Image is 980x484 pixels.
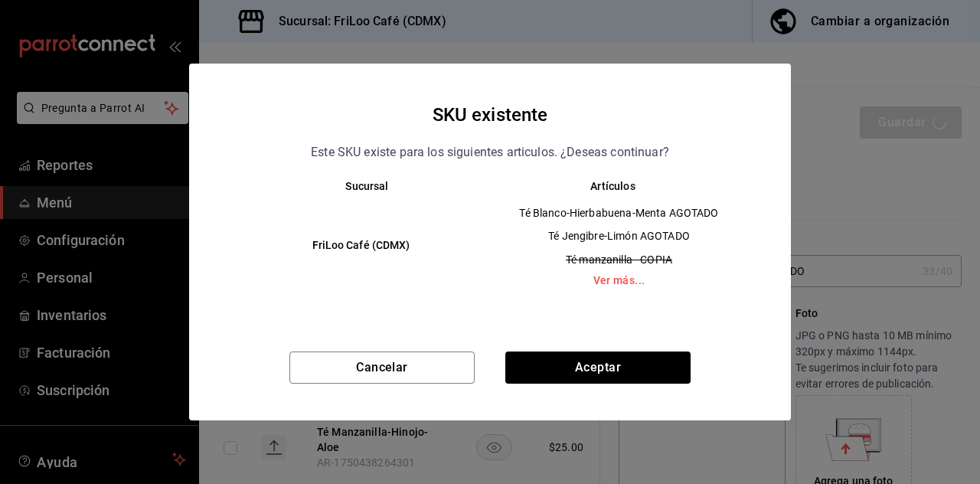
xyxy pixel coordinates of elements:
h6: FriLoo Café (CDMX) [244,237,478,254]
span: Té Blanco-Hierbabuena-Menta AGOTADO [503,205,735,221]
button: Aceptar [505,352,691,384]
h4: SKU existente [433,100,548,129]
a: Ver más... [503,275,735,286]
p: Este SKU existe para los siguientes articulos. ¿Deseas continuar? [311,142,669,162]
th: Sucursal [220,180,490,192]
button: Cancelar [289,352,475,384]
span: Té Jengibre-Limón AGOTADO [503,228,735,244]
span: Té manzanilla - COPIA [503,252,735,267]
th: Artículos [490,180,760,192]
